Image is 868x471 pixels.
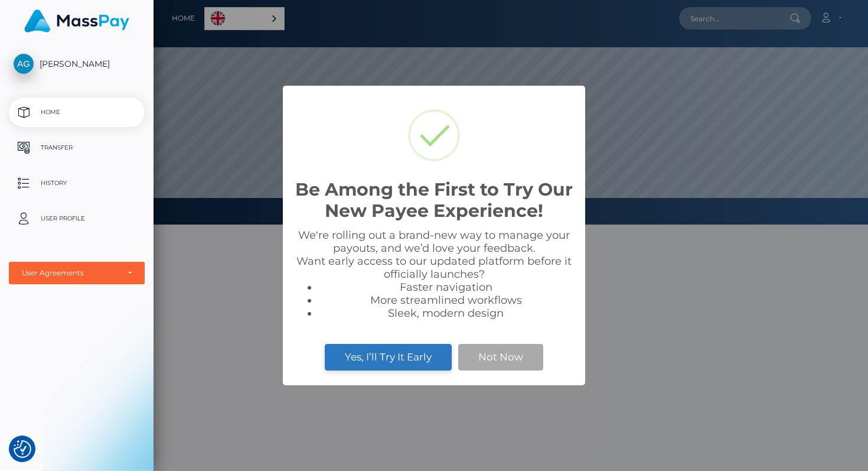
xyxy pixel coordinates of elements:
button: Not Now [458,344,543,370]
li: More streamlined workflows [318,294,573,307]
p: History [14,174,140,192]
li: Faster navigation [318,281,573,294]
img: Revisit consent button [14,440,31,458]
span: [PERSON_NAME] [9,59,145,69]
div: We're rolling out a brand-new way to manage your payouts, and we’d love your feedback. Want early... [295,229,573,320]
img: MassPay [24,9,129,33]
button: User Agreements [9,262,145,284]
button: Consent Preferences [14,440,31,458]
p: User Profile [14,210,140,228]
h2: Be Among the First to Try Our New Payee Experience! [295,179,573,222]
p: Home [14,103,140,121]
div: User Agreements [22,268,119,278]
p: Transfer [14,139,140,157]
button: Yes, I’ll Try It Early [325,344,452,370]
li: Sleek, modern design [318,307,573,320]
